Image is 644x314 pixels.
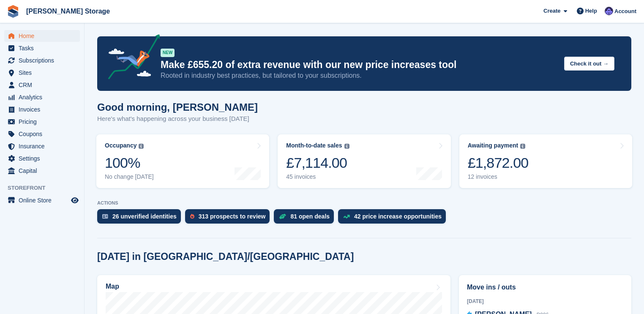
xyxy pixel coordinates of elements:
[19,104,69,115] span: Invoices
[190,214,194,219] img: prospect-51fa495bee0391a8d652442698ab0144808aea92771e9ea1ae160a38d050c398.svg
[139,144,144,149] img: icon-info-grey-7440780725fd019a000dd9b08b2336e03edf1995a4989e88bcd33f0948082b44.svg
[4,55,80,66] a: menu
[468,173,529,180] div: 12 invoices
[161,71,557,80] p: Rooted in industry best practices, but tailored to your subscriptions.
[19,91,69,103] span: Analytics
[161,49,175,57] div: NEW
[105,154,154,172] div: 100%
[4,194,80,206] a: menu
[19,153,69,164] span: Settings
[520,144,525,149] img: icon-info-grey-7440780725fd019a000dd9b08b2336e03edf1995a4989e88bcd33f0948082b44.svg
[278,134,450,188] a: Month-to-date sales £7,114.00 45 invoices
[468,142,518,149] div: Awaiting payment
[19,79,69,91] span: CRM
[4,128,80,140] a: menu
[4,67,80,79] a: menu
[274,209,338,228] a: 81 open deals
[4,165,80,177] a: menu
[19,67,69,79] span: Sites
[19,42,69,54] span: Tasks
[97,101,258,113] h1: Good morning, [PERSON_NAME]
[185,209,274,228] a: 313 prospects to review
[4,116,80,128] a: menu
[199,213,266,220] div: 313 prospects to review
[97,200,631,206] p: ACTIONS
[19,128,69,140] span: Coupons
[102,214,108,219] img: verify_identity-adf6edd0f0f0b5bbfe63781bf79b02c33cf7c696d77639b501bdc392416b5a36.svg
[605,7,613,15] img: Tim Sinnott
[459,134,632,188] a: Awaiting payment £1,872.00 12 invoices
[19,55,69,66] span: Subscriptions
[112,213,177,220] div: 26 unverified identities
[279,213,286,219] img: deal-1b604bf984904fb50ccaf53a9ad4b4a5d6e5aea283cecdc64d6e3604feb123c2.svg
[70,195,80,205] a: Preview store
[4,42,80,54] a: menu
[354,213,442,220] div: 42 price increase opportunities
[564,57,614,71] button: Check it out →
[161,59,557,71] p: Make £655.20 of extra revenue with our new price increases tool
[4,79,80,91] a: menu
[101,34,160,82] img: price-adjustments-announcement-icon-8257ccfd72463d97f412b2fc003d46551f7dbcb40ab6d574587a9cd5c0d94...
[106,283,119,290] h2: Map
[19,30,69,42] span: Home
[105,142,136,149] div: Occupancy
[468,154,529,172] div: £1,872.00
[19,140,69,152] span: Insurance
[543,7,560,15] span: Create
[290,213,330,220] div: 81 open deals
[338,209,450,228] a: 42 price increase opportunities
[23,4,113,18] a: [PERSON_NAME] Storage
[96,134,269,188] a: Occupancy 100% No change [DATE]
[4,104,80,115] a: menu
[4,91,80,103] a: menu
[105,173,154,180] div: No change [DATE]
[4,140,80,152] a: menu
[467,282,623,292] h2: Move ins / outs
[19,194,69,206] span: Online Store
[19,116,69,128] span: Pricing
[286,154,349,172] div: £7,114.00
[4,153,80,164] a: menu
[97,114,258,124] p: Here's what's happening across your business [DATE]
[8,184,84,192] span: Storefront
[97,251,354,262] h2: [DATE] in [GEOGRAPHIC_DATA]/[GEOGRAPHIC_DATA]
[97,209,185,228] a: 26 unverified identities
[7,5,19,18] img: stora-icon-8386f47178a22dfd0bd8f6a31ec36ba5ce8667c1dd55bd0f319d3a0aa187defe.svg
[344,144,349,149] img: icon-info-grey-7440780725fd019a000dd9b08b2336e03edf1995a4989e88bcd33f0948082b44.svg
[4,30,80,42] a: menu
[343,215,350,218] img: price_increase_opportunities-93ffe204e8149a01c8c9dc8f82e8f89637d9d84a8eef4429ea346261dce0b2c0.svg
[286,142,342,149] div: Month-to-date sales
[614,7,636,16] span: Account
[19,165,69,177] span: Capital
[467,298,623,305] div: [DATE]
[286,173,349,180] div: 45 invoices
[585,7,597,15] span: Help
